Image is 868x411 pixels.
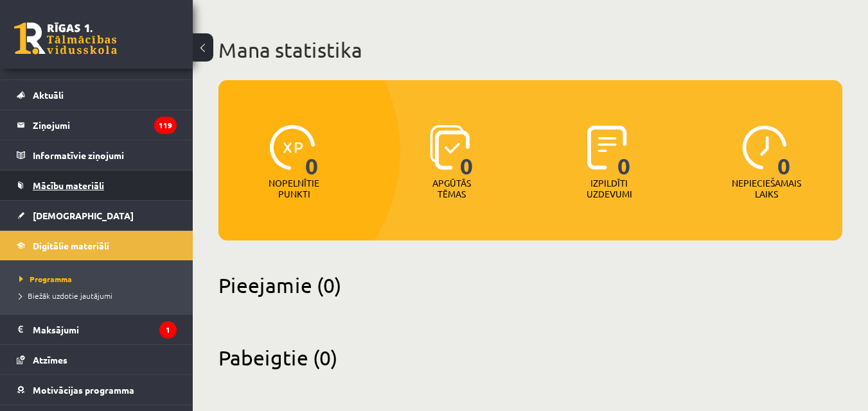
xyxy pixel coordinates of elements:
[305,125,319,178] span: 0
[584,178,634,199] p: Izpildīti uzdevumi
[33,384,134,396] span: Motivācijas programma
[19,274,72,284] span: Programma
[218,37,842,63] h1: Mana statistika
[732,178,801,199] p: Nepieciešamais laiks
[19,273,180,285] a: Programma
[17,345,177,374] a: Atzīmes
[33,210,134,221] span: [DEMOGRAPHIC_DATA]
[159,321,177,339] i: 1
[777,125,791,178] span: 0
[154,117,177,134] i: 119
[17,140,177,170] a: Informatīvie ziņojumi
[17,110,177,140] a: Ziņojumi119
[19,290,180,301] a: Biežāk uzdotie jautājumi
[33,240,109,251] span: Digitālie materiāli
[617,125,631,178] span: 0
[269,178,319,199] p: Nopelnītie punkti
[460,125,474,178] span: 0
[17,171,177,200] a: Mācību materiāli
[17,231,177,260] a: Digitālie materiāli
[33,315,177,344] legend: Maksājumi
[17,375,177,405] a: Motivācijas programma
[427,178,477,199] p: Apgūtās tēmas
[33,140,177,170] legend: Informatīvie ziņojumi
[33,180,104,191] span: Mācību materiāli
[17,80,177,110] a: Aktuāli
[14,22,117,55] a: Rīgas 1. Tālmācības vidusskola
[587,125,627,170] img: icon-completed-tasks-ad58ae20a441b2904462921112bc710f1caf180af7a3daa7317a5a94f2d26646.svg
[218,273,842,298] h2: Pieejamie (0)
[742,125,787,170] img: icon-clock-7be60019b62300814b6bd22b8e044499b485619524d84068768e800edab66f18.svg
[33,354,67,365] span: Atzīmes
[270,125,315,170] img: icon-xp-0682a9bc20223a9ccc6f5883a126b849a74cddfe5390d2b41b4391c66f2066e7.svg
[33,110,177,140] legend: Ziņojumi
[17,201,177,230] a: [DEMOGRAPHIC_DATA]
[19,290,112,301] span: Biežāk uzdotie jautājumi
[430,125,470,170] img: icon-learned-topics-4a711ccc23c960034f471b6e78daf4a3bad4a20eaf4de84257b87e66633f6470.svg
[218,345,842,370] h2: Pabeigtie (0)
[33,89,64,101] span: Aktuāli
[17,315,177,344] a: Maksājumi1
